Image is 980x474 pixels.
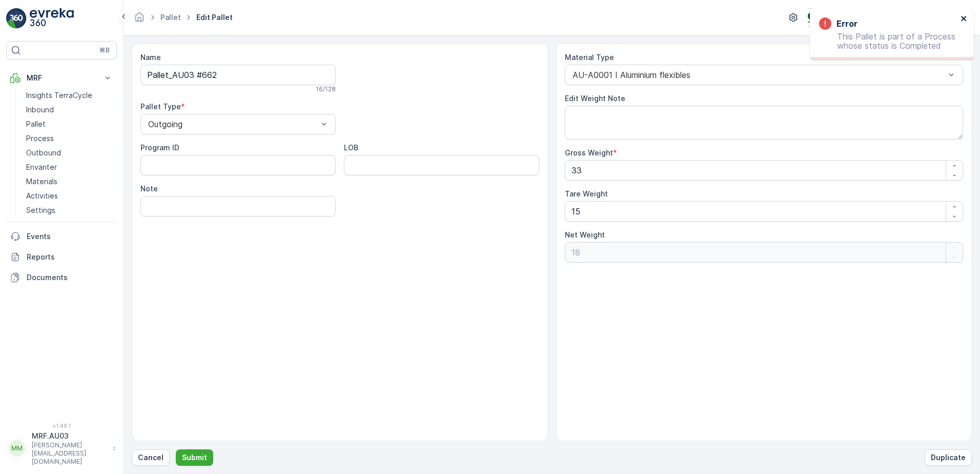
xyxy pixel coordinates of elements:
a: Inbound [22,103,117,117]
span: v 1.48.1 [6,423,117,429]
p: MRF.AU03 [32,431,108,441]
a: Pallet [160,13,181,22]
a: Homepage [134,15,145,24]
label: Note [140,184,158,193]
img: logo [6,8,27,29]
h3: Error [836,17,857,30]
button: TerraCycle-AU03-Mambourin(+10:00) [808,8,972,27]
p: Events [27,231,113,242]
p: Pallet [26,119,46,129]
p: Outbound [26,148,61,158]
p: This Pallet is part of a Process whose status is Completed [819,32,957,50]
button: close [961,14,968,24]
label: Program ID [140,143,179,152]
p: Inbound [26,105,54,115]
p: Settings [26,205,55,215]
p: Reports [27,252,113,262]
p: ⌘B [99,46,110,54]
p: 16 / 128 [316,85,336,93]
a: Insights TerraCycle [22,88,117,103]
button: Duplicate [925,449,972,466]
p: Duplicate [931,452,966,463]
button: Submit [176,449,213,466]
a: Settings [22,203,117,218]
a: Envanter [22,160,117,174]
img: logo_light-DOdMpM7g.png [30,8,74,29]
button: MMMRF.AU03[PERSON_NAME][EMAIL_ADDRESS][DOMAIN_NAME] [6,431,117,466]
label: Name [140,53,161,62]
span: Edit Pallet [194,12,235,23]
label: Material Type [565,53,614,62]
img: image_D6FFc8H.png [808,12,824,23]
a: Events [6,226,117,247]
a: Outbound [22,146,117,160]
p: [PERSON_NAME][EMAIL_ADDRESS][DOMAIN_NAME] [32,441,108,466]
a: Documents [6,267,117,288]
p: Submit [182,452,207,463]
a: Materials [22,174,117,189]
a: Reports [6,247,117,267]
label: Net Weight [565,230,605,239]
label: Tare Weight [565,189,608,198]
label: Gross Weight [565,148,613,157]
a: Activities [22,189,117,203]
a: Pallet [22,117,117,131]
p: Materials [26,176,57,187]
p: Activities [26,191,58,201]
p: Envanter [26,162,57,172]
label: Pallet Type [140,102,181,111]
label: Edit Weight Note [565,94,625,103]
p: MRF [27,73,96,83]
div: MM [9,440,25,457]
button: MRF [6,68,117,88]
p: Documents [27,272,113,283]
a: Process [22,131,117,146]
p: Cancel [138,452,164,463]
label: LOB [344,143,358,152]
button: Cancel [132,449,170,466]
p: Insights TerraCycle [26,90,92,101]
p: Process [26,133,54,144]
